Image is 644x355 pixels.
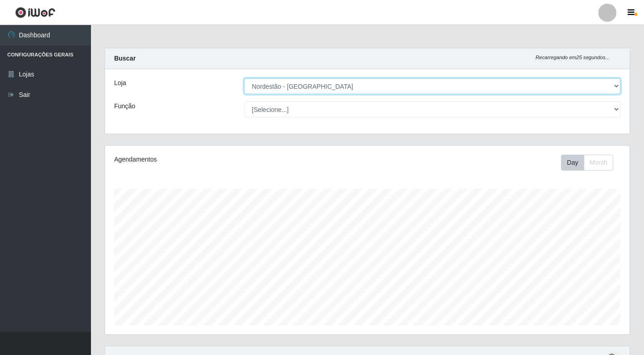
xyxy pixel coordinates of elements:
img: CoreUI Logo [15,7,55,18]
strong: Buscar [114,55,136,62]
button: Month [584,155,614,171]
div: First group [561,155,614,171]
div: Toolbar with button groups [561,155,621,171]
label: Função [114,101,136,111]
label: Loja [114,78,126,88]
button: Day [561,155,584,171]
div: Agendamentos [114,155,317,164]
i: Recarregando em 25 segundos... [536,55,610,60]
